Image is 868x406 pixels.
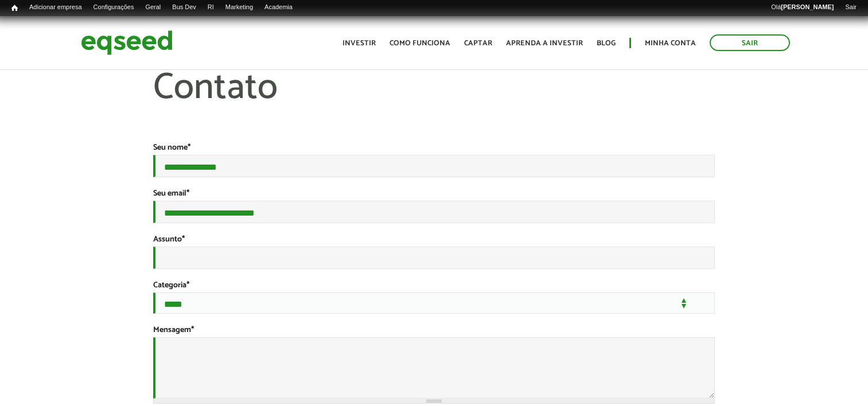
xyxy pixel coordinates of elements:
[202,3,220,12] a: RI
[259,3,298,12] a: Academia
[645,40,696,47] a: Minha conta
[220,3,259,12] a: Marketing
[88,3,140,12] a: Configurações
[81,28,173,58] img: EqSeed
[765,3,839,12] a: Olá[PERSON_NAME]
[597,40,616,47] a: Blog
[24,3,88,12] a: Adicionar empresa
[153,236,185,244] label: Assunto
[11,4,18,12] span: Início
[781,3,834,10] strong: [PERSON_NAME]
[506,40,583,47] a: Aprenda a investir
[342,40,376,47] a: Investir
[464,40,492,47] a: Captar
[186,279,189,292] span: Este campo é obrigatório.
[153,190,189,198] label: Seu email
[153,68,715,143] h1: Contato
[186,187,189,200] span: Este campo é obrigatório.
[390,40,450,47] a: Como funciona
[710,34,790,51] a: Sair
[139,3,166,12] a: Geral
[153,326,194,334] label: Mensagem
[182,233,185,246] span: Este campo é obrigatório.
[839,3,862,12] a: Sair
[191,323,194,337] span: Este campo é obrigatório.
[166,3,202,12] a: Bus Dev
[188,141,190,154] span: Este campo é obrigatório.
[6,3,24,14] a: Início
[153,144,190,152] label: Seu nome
[153,282,189,290] label: Categoria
